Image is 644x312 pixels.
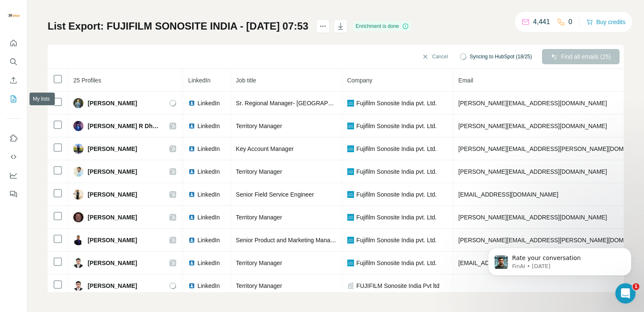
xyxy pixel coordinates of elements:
[347,237,354,244] img: company-logo
[73,212,83,222] img: Avatar
[88,145,137,153] span: [PERSON_NAME]
[73,235,83,245] img: Avatar
[88,167,137,176] span: [PERSON_NAME]
[73,144,83,154] img: Avatar
[188,123,195,129] img: LinkedIn logo
[198,282,220,290] span: LinkedIn
[88,190,137,199] span: [PERSON_NAME]
[236,260,282,266] span: Territory Manager
[357,145,437,153] span: Fujifilm Sonosite India pvt. Ltd.
[7,168,20,183] button: Dashboard
[459,260,558,266] span: [EMAIL_ADDRESS][DOMAIN_NAME]
[7,73,20,88] button: Enrich CSV
[188,168,195,175] img: LinkedIn logo
[236,237,474,244] span: Senior Product and Marketing Manager - [GEOGRAPHIC_DATA] & [GEOGRAPHIC_DATA]
[198,190,220,199] span: LinkedIn
[88,99,137,107] span: [PERSON_NAME]
[357,190,437,199] span: Fujifilm Sonosite India pvt. Ltd.
[236,191,314,198] span: Senior Field Service Engineer
[586,16,625,28] button: Buy credits
[347,260,354,266] img: company-logo
[7,8,20,22] img: Avatar
[357,213,437,222] span: Fujifilm Sonosite India pvt. Ltd.
[416,49,453,64] button: Cancel
[7,54,20,69] button: Search
[357,99,437,107] span: Fujifilm Sonosite India pvt. Ltd.
[357,167,437,176] span: Fujifilm Sonosite India pvt. Ltd.
[357,122,437,130] span: Fujifilm Sonosite India pvt. Ltd.
[357,259,437,267] span: Fujifilm Sonosite India pvt. Ltd.
[347,77,373,84] span: Company
[198,167,220,176] span: LinkedIn
[198,213,220,222] span: LinkedIn
[73,281,83,291] img: Avatar
[88,236,137,244] span: [PERSON_NAME]
[88,122,161,130] span: [PERSON_NAME] R Dhanal
[88,259,137,267] span: [PERSON_NAME]
[353,21,412,31] div: Enrichment is done
[188,191,195,198] img: LinkedIn logo
[73,258,83,268] img: Avatar
[347,145,354,152] img: company-logo
[615,283,636,304] iframe: Intercom live chat
[7,186,20,202] button: Feedback
[73,98,83,108] img: Avatar
[88,282,137,290] span: [PERSON_NAME]
[188,282,195,289] img: LinkedIn logo
[470,53,532,60] span: Syncing to HubSpot (18/25)
[236,123,282,129] span: Territory Manager
[7,36,20,51] button: Quick start
[7,91,20,107] button: My lists
[7,131,20,146] button: Use Surfe on LinkedIn
[357,236,437,244] span: Fujifilm Sonosite India pvt. Ltd.
[198,145,220,153] span: LinkedIn
[459,123,607,129] span: [PERSON_NAME][EMAIL_ADDRESS][DOMAIN_NAME]
[73,121,83,131] img: Avatar
[188,237,195,244] img: LinkedIn logo
[236,100,497,107] span: Sr. Regional Manager- [GEOGRAPHIC_DATA], [GEOGRAPHIC_DATA] and [GEOGRAPHIC_DATA]
[533,17,550,27] p: 4,441
[459,214,607,221] span: [PERSON_NAME][EMAIL_ADDRESS][DOMAIN_NAME]
[459,191,558,198] span: [EMAIL_ADDRESS][DOMAIN_NAME]
[459,77,473,84] span: Email
[188,145,195,152] img: LinkedIn logo
[188,214,195,221] img: LinkedIn logo
[347,123,354,129] img: company-logo
[73,189,83,200] img: Avatar
[459,100,607,107] span: [PERSON_NAME][EMAIL_ADDRESS][DOMAIN_NAME]
[236,145,294,152] span: Key Account Manager
[188,260,195,266] img: LinkedIn logo
[198,99,220,107] span: LinkedIn
[236,282,282,289] span: Territory Manager
[188,100,195,107] img: LinkedIn logo
[357,282,440,290] span: FUJIFILM Sonosite India Pvt ltd
[459,168,607,175] span: [PERSON_NAME][EMAIL_ADDRESS][DOMAIN_NAME]
[347,168,354,175] img: company-logo
[73,77,101,84] span: 25 Profiles
[198,259,220,267] span: LinkedIn
[236,168,282,175] span: Territory Manager
[236,77,256,84] span: Job title
[316,19,330,33] button: actions
[73,167,83,177] img: Avatar
[569,17,572,27] p: 0
[347,100,354,107] img: company-logo
[633,283,639,290] span: 1
[347,191,354,198] img: company-logo
[236,214,282,221] span: Territory Manager
[475,230,644,289] iframe: Intercom notifications message
[7,149,20,164] button: Use Surfe API
[48,19,309,33] h1: List Export: FUJIFILM SONOSITE INDIA - [DATE] 07:53
[198,122,220,130] span: LinkedIn
[198,236,220,244] span: LinkedIn
[347,214,354,221] img: company-logo
[188,77,211,84] span: LinkedIn
[88,213,137,222] span: [PERSON_NAME]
